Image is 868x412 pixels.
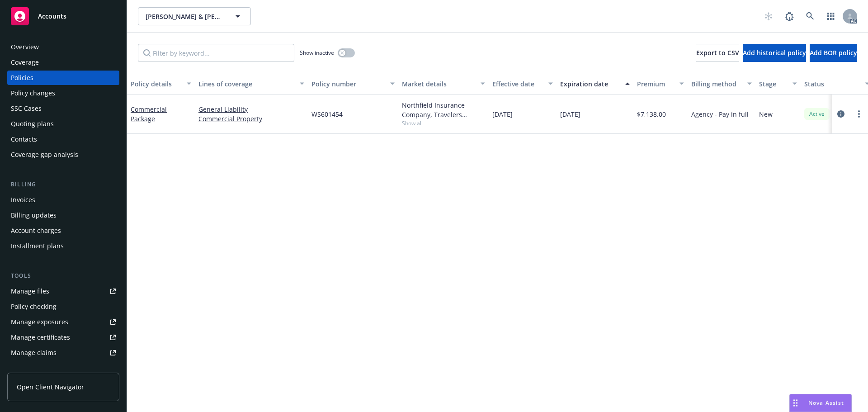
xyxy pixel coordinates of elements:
div: Effective date [492,79,543,89]
button: Add BOR policy [810,44,857,62]
button: Export to CSV [696,44,739,62]
a: Billing updates [7,208,119,223]
a: Policies [7,71,119,85]
a: Accounts [7,4,119,29]
span: [PERSON_NAME] & [PERSON_NAME] [146,12,224,21]
div: Stage [759,79,787,89]
div: Northfield Insurance Company, Travelers Insurance, Amwins [402,100,485,119]
div: SSC Cases [11,101,42,116]
div: Manage BORs [11,361,53,375]
a: more [854,109,864,119]
div: Billing [7,180,119,189]
span: New [759,109,773,119]
a: Account charges [7,223,119,238]
div: Contacts [11,132,37,147]
a: Quoting plans [7,117,119,131]
div: Manage files [11,284,49,298]
span: WS601454 [311,109,343,119]
button: Policy details [127,73,195,95]
span: $7,138.00 [637,109,666,119]
div: Quoting plans [11,117,54,131]
a: circleInformation [835,109,846,119]
div: Account charges [11,223,61,238]
div: Drag to move [790,394,801,412]
button: Add historical policy [743,44,806,62]
div: Billing method [691,79,742,89]
a: Manage BORs [7,361,119,375]
input: Filter by keyword... [138,44,294,62]
a: Report a Bug [780,7,798,25]
span: Accounts [38,13,66,20]
a: Commercial Property [198,114,304,123]
span: Export to CSV [696,48,739,57]
a: Policy changes [7,86,119,100]
button: [PERSON_NAME] & [PERSON_NAME] [138,7,251,25]
button: Billing method [688,73,755,95]
div: Policy changes [11,86,55,100]
span: [DATE] [560,109,580,119]
a: Manage files [7,284,119,298]
a: Policy checking [7,299,119,314]
span: Nova Assist [808,399,844,407]
div: Market details [402,79,475,89]
span: Active [808,110,826,118]
a: Search [801,7,819,25]
button: Expiration date [557,73,633,95]
button: Stage [755,73,801,95]
button: Market details [398,73,489,95]
div: Invoices [11,193,35,207]
div: Overview [11,40,39,54]
a: General Liability [198,104,304,114]
a: Commercial Package [131,105,167,123]
a: Coverage [7,55,119,70]
div: Policy checking [11,299,57,314]
div: Policy number [311,79,385,89]
a: Installment plans [7,239,119,253]
a: Start snowing [759,7,778,25]
div: Policy details [131,79,181,89]
div: Installment plans [11,239,64,253]
div: Manage certificates [11,330,70,345]
a: Invoices [7,193,119,207]
button: Effective date [489,73,557,95]
a: Manage exposures [7,315,119,329]
div: Manage exposures [11,315,68,329]
a: Manage certificates [7,330,119,345]
div: Tools [7,271,119,280]
div: Billing updates [11,208,57,223]
a: SSC Cases [7,101,119,116]
span: Add BOR policy [810,48,857,57]
div: Manage claims [11,346,57,360]
a: Coverage gap analysis [7,147,119,162]
button: Premium [633,73,688,95]
a: Overview [7,40,119,54]
span: [DATE] [492,109,513,119]
span: Show all [402,119,485,127]
button: Policy number [308,73,398,95]
span: Open Client Navigator [17,382,84,392]
div: Expiration date [560,79,620,89]
div: Coverage gap analysis [11,147,78,162]
a: Switch app [822,7,840,25]
div: Policies [11,71,33,85]
div: Lines of coverage [198,79,294,89]
a: Manage claims [7,346,119,360]
div: Coverage [11,55,39,70]
button: Nova Assist [789,394,852,412]
div: Status [804,79,859,89]
span: Agency - Pay in full [691,109,749,119]
span: Show inactive [300,49,334,57]
div: Premium [637,79,674,89]
span: Add historical policy [743,48,806,57]
a: Contacts [7,132,119,147]
button: Lines of coverage [195,73,308,95]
